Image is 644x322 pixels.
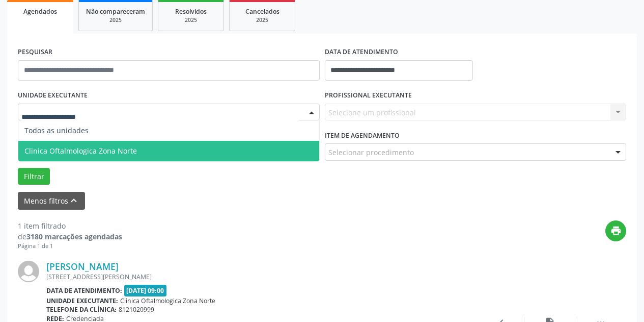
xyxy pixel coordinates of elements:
[325,44,398,60] label: DATA DE ATENDIMENTO
[24,126,89,135] span: Todos as unidades
[86,16,145,24] div: 2025
[46,305,117,314] b: Telefone da clínica:
[46,273,473,281] div: [STREET_ADDRESS][PERSON_NAME]
[325,128,400,143] label: Item de agendamento
[120,296,215,305] span: Clinica Oftalmologica Zona Norte
[26,232,122,241] strong: 3180 marcações agendadas
[119,305,154,314] span: 8121020999
[46,296,118,305] b: Unidade executante:
[18,168,50,185] button: Filtrar
[328,147,414,158] span: Selecionar procedimento
[18,242,122,251] div: Página 1 de 1
[18,192,85,210] button: Menos filtroskeyboard_arrow_up
[18,261,39,282] img: img
[18,231,122,242] div: de
[610,225,622,236] i: print
[165,16,216,24] div: 2025
[46,286,122,295] b: Data de atendimento:
[86,7,145,16] span: Não compareceram
[18,88,88,104] label: UNIDADE EXECUTANTE
[68,195,79,206] i: keyboard_arrow_up
[245,7,279,16] span: Cancelados
[325,88,412,104] label: PROFISSIONAL EXECUTANTE
[24,146,137,156] span: Clinica Oftalmologica Zona Norte
[18,44,52,60] label: PESQUISAR
[46,261,119,272] a: [PERSON_NAME]
[23,7,57,16] span: Agendados
[18,220,122,231] div: 1 item filtrado
[237,16,288,24] div: 2025
[124,285,167,296] span: [DATE] 09:00
[175,7,207,16] span: Resolvidos
[605,220,626,241] button: print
